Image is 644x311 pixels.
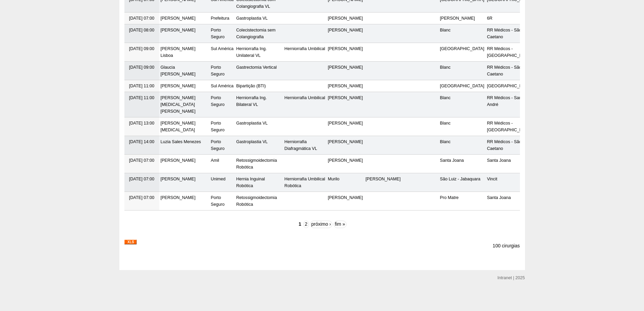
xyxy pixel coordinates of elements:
td: Luzia Sales Menezes [159,136,210,155]
td: Murilo [327,173,364,192]
td: [GEOGRAPHIC_DATA] [438,80,485,92]
td: [PERSON_NAME] [159,192,210,210]
td: Herniorrafia Ing. Bilateral VL [235,92,283,117]
td: Porto Seguro [210,117,235,136]
td: [PERSON_NAME] Lisboa [159,43,210,62]
td: [PERSON_NAME] [159,13,210,24]
td: Amil [210,155,235,173]
td: Blanc [438,24,485,43]
td: 6R [485,13,532,24]
td: [PERSON_NAME] [327,24,364,43]
td: Unimed [210,173,235,192]
td: [PERSON_NAME] [327,13,364,24]
span: [DATE] 11:00 [129,84,154,88]
td: [PERSON_NAME] [364,173,402,192]
a: fim » [334,221,347,228]
td: [PERSON_NAME] [438,13,485,24]
td: Santa Joana [438,155,485,173]
td: Bipartição (BTI) [235,80,283,92]
td: Herniorrafia Ing. Unilateral VL [235,43,283,62]
td: [PERSON_NAME] [159,173,210,192]
td: [GEOGRAPHIC_DATA] [438,43,485,62]
span: [DATE] 14:00 [129,139,154,144]
td: Porto Seguro [210,62,235,80]
td: Porto Seguro [210,24,235,43]
td: Blanc [438,136,485,155]
div: Intranet | 2025 [498,274,525,281]
td: Sul América [210,80,235,92]
span: [DATE] 09:00 [129,65,154,70]
span: [DATE] 07:00 [129,16,154,21]
td: Sul América [210,43,235,62]
td: Porto Seguro [210,192,235,210]
td: Hernia Inguinal Robótica [235,173,283,192]
span: [DATE] 08:00 [129,28,154,32]
td: [PERSON_NAME] [159,155,210,173]
td: [PERSON_NAME] [327,192,364,210]
span: [DATE] 11:00 [129,95,154,100]
td: Blanc [438,92,485,117]
td: Herniorrafia Umbilical [283,43,326,62]
td: Porto Seguro [210,92,235,117]
td: RR Médicos - São Caetano [485,136,532,155]
td: [PERSON_NAME] [MEDICAL_DATA][PERSON_NAME] [159,92,210,117]
td: [PERSON_NAME] [327,117,364,136]
td: Gastroplastia VL [235,13,283,24]
a: 2 [304,221,309,228]
td: Retossigmoidectomia Robótica [235,192,283,210]
td: [PERSON_NAME] [MEDICAL_DATA] [159,117,210,136]
td: Herniorrafia Diafragmática VL [283,136,326,155]
span: [DATE] 07:00 [129,195,154,200]
td: Prefeitura [210,13,235,24]
td: Gastrectomia Vertical [235,62,283,80]
td: São Luiz - Jabaquara [438,173,485,192]
td: RR Médicos - São Caetano [485,24,532,43]
td: [PERSON_NAME] [327,155,364,173]
td: RR Médicos - [GEOGRAPHIC_DATA] [485,43,532,62]
td: RR Médicos - São Caetano [485,62,532,80]
td: [GEOGRAPHIC_DATA] [485,80,532,92]
td: RR Médicos - [GEOGRAPHIC_DATA] [485,117,532,136]
td: RR Médicos - Santo André [485,92,532,117]
span: [DATE] 13:00 [129,121,154,126]
td: Santa Joana [485,192,532,210]
span: [DATE] 07:00 [129,177,154,181]
td: Colecistectomia sem Colangiografia [235,24,283,43]
td: [PERSON_NAME] [327,136,364,155]
td: Gastroplastia VL [235,136,283,155]
td: [PERSON_NAME] [327,92,364,117]
td: Blanc [438,62,485,80]
td: Vincit [485,173,532,192]
td: Gastroplastia VL [235,117,283,136]
td: Porto Seguro [210,136,235,155]
span: [DATE] 07:00 [129,158,154,163]
td: Pro Matre [438,192,485,210]
a: próximo › [310,221,332,228]
p: 100 cirurgias [493,243,520,249]
td: Santa Joana [485,155,532,173]
img: XLS [124,240,137,244]
td: Retossigmoidectomia Robótica [235,155,283,173]
td: [PERSON_NAME] [327,80,364,92]
span: [DATE] 09:00 [129,46,154,51]
td: Glaucia [PERSON_NAME] [159,62,210,80]
td: Herniorrafia Umbilical [283,92,326,117]
td: [PERSON_NAME] [159,80,210,92]
td: Blanc [438,117,485,136]
td: [PERSON_NAME] [159,24,210,43]
td: Herniorrafia Umbilical Robótica [283,173,326,192]
td: [PERSON_NAME] [327,62,364,80]
td: [PERSON_NAME] [327,43,364,62]
li: 1 [297,221,302,227]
